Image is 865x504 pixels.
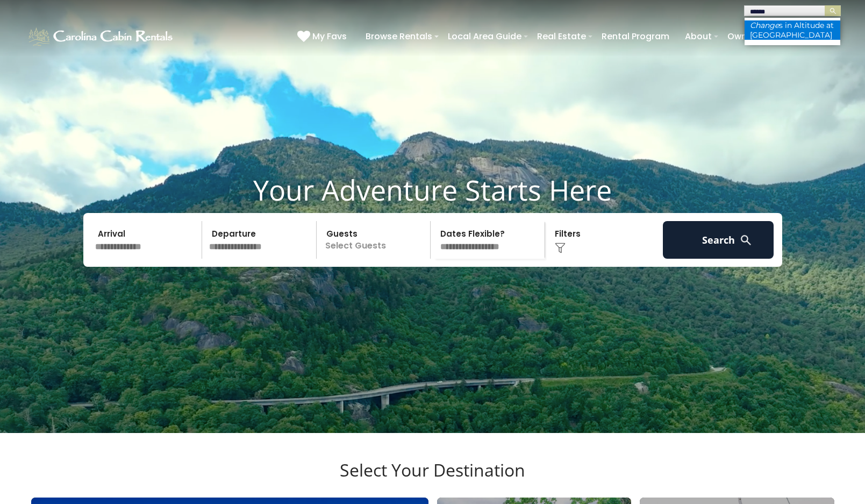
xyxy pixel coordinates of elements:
h1: Your Adventure Starts Here [8,173,857,207]
button: Search [663,221,774,259]
h3: Select Your Destination [30,460,836,498]
li: s in Altitude at [GEOGRAPHIC_DATA] [745,20,840,40]
a: Rental Program [596,27,675,46]
a: Real Estate [532,27,591,46]
img: White-1-1-2.png [27,26,176,47]
a: Browse Rentals [360,27,438,46]
p: Select Guests [320,221,431,259]
a: About [680,27,717,46]
img: search-regular-white.png [739,233,753,247]
span: My Favs [312,30,347,43]
a: Owner Login [722,27,786,46]
a: My Favs [297,30,349,44]
a: Local Area Guide [442,27,527,46]
img: filter--v1.png [555,243,566,253]
em: Change [750,20,779,30]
